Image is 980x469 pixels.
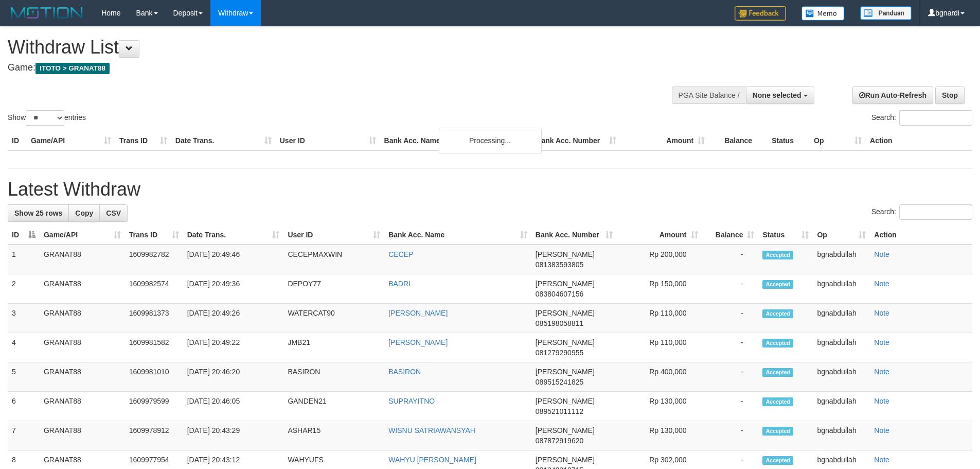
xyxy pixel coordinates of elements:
[762,339,793,348] span: Accepted
[276,131,380,150] th: User ID
[439,128,542,153] div: Processing...
[183,333,284,362] td: [DATE] 20:49:22
[183,392,284,421] td: [DATE] 20:46:05
[874,397,889,405] a: Note
[8,245,40,274] td: 1
[899,110,972,126] input: Search:
[870,225,972,245] th: Action
[702,392,759,421] td: -
[8,5,86,21] img: MOTION_logo.png
[536,426,595,435] span: [PERSON_NAME]
[735,6,786,21] img: Feedback.jpg
[762,280,793,289] span: Accepted
[536,280,595,288] span: [PERSON_NAME]
[536,378,583,386] span: Copy 089515241825 to clipboard
[183,304,284,333] td: [DATE] 20:49:26
[762,251,793,259] span: Accepted
[8,225,40,245] th: ID: activate to sort column descending
[106,209,121,217] span: CSV
[388,338,448,346] a: [PERSON_NAME]
[620,131,709,150] th: Amount
[40,421,125,450] td: GRANAT88
[125,225,183,245] th: Trans ID: activate to sort column ascending
[8,179,972,200] h1: Latest Withdraw
[536,290,583,298] span: Copy 083804607156 to clipboard
[388,397,435,405] a: SUPRAYITNO
[813,333,870,362] td: bgnabdullah
[536,250,595,258] span: [PERSON_NAME]
[388,426,475,435] a: WISNU SATRIAWANSYAH
[8,362,40,392] td: 5
[125,245,183,274] td: 1609982782
[283,392,384,421] td: GANDEN21
[702,245,759,274] td: -
[810,131,866,150] th: Op
[531,225,617,245] th: Bank Acc. Number: activate to sort column ascending
[536,397,595,405] span: [PERSON_NAME]
[617,245,702,274] td: Rp 200,000
[283,362,384,392] td: BASIRON
[813,362,870,392] td: bgnabdullah
[115,131,171,150] th: Trans ID
[852,86,933,104] a: Run Auto-Refresh
[709,131,768,150] th: Balance
[536,260,583,269] span: Copy 081383593805 to clipboard
[536,349,583,357] span: Copy 081279290955 to clipboard
[283,274,384,304] td: DEPOY77
[8,63,643,73] h4: Game:
[536,319,583,327] span: Copy 085198058811 to clipboard
[8,421,40,450] td: 7
[8,110,86,126] label: Show entries
[27,131,115,150] th: Game/API
[171,131,276,150] th: Date Trans.
[813,225,870,245] th: Op: activate to sort column ascending
[40,362,125,392] td: GRANAT88
[75,209,93,217] span: Copy
[871,110,972,126] label: Search:
[536,407,583,415] span: Copy 089521011112 to clipboard
[40,225,125,245] th: Game/API: activate to sort column ascending
[874,309,889,317] a: Note
[702,304,759,333] td: -
[183,225,284,245] th: Date Trans.: activate to sort column ascending
[536,368,595,376] span: [PERSON_NAME]
[388,309,448,317] a: [PERSON_NAME]
[183,274,284,304] td: [DATE] 20:49:36
[617,333,702,362] td: Rp 110,000
[183,362,284,392] td: [DATE] 20:46:20
[99,204,128,222] a: CSV
[813,392,870,421] td: bgnabdullah
[813,421,870,450] td: bgnabdullah
[26,110,64,126] select: Showentries
[762,309,793,318] span: Accepted
[125,333,183,362] td: 1609981582
[874,338,889,346] a: Note
[8,204,69,222] a: Show 25 rows
[874,456,889,464] a: Note
[388,250,413,258] a: CECEP
[536,338,595,346] span: [PERSON_NAME]
[935,86,965,104] a: Stop
[532,131,620,150] th: Bank Acc. Number
[125,304,183,333] td: 1609981373
[762,368,793,377] span: Accepted
[283,421,384,450] td: ASHAR15
[536,456,595,464] span: [PERSON_NAME]
[68,204,100,222] a: Copy
[125,274,183,304] td: 1609982574
[40,245,125,274] td: GRANAT88
[14,209,62,217] span: Show 25 rows
[813,304,870,333] td: bgnabdullah
[617,421,702,450] td: Rp 130,000
[801,6,845,21] img: Button%20Memo.svg
[702,274,759,304] td: -
[8,37,643,58] h1: Withdraw List
[899,204,972,220] input: Search:
[617,304,702,333] td: Rp 110,000
[813,245,870,274] td: bgnabdullah
[768,131,810,150] th: Status
[8,333,40,362] td: 4
[536,437,583,445] span: Copy 087872919620 to clipboard
[283,245,384,274] td: CECEPMAXWIN
[758,225,813,245] th: Status: activate to sort column ascending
